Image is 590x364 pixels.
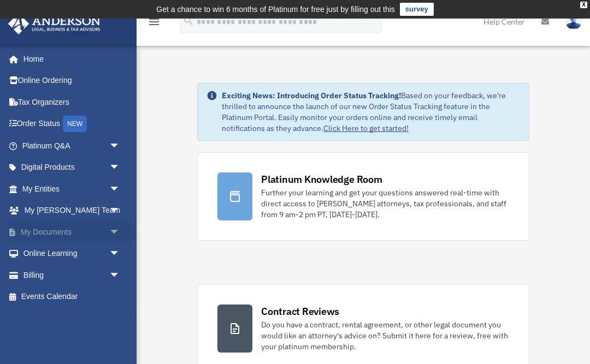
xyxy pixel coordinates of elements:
[8,200,137,222] a: My [PERSON_NAME] Teamarrow_drop_down
[5,13,104,34] img: Anderson Advisors Platinum Portal
[222,91,401,100] strong: Exciting News: Introducing Order Status Tracking!
[109,157,131,179] span: arrow_drop_down
[8,178,137,200] a: My Entitiesarrow_drop_down
[156,3,395,16] div: Get a chance to win 6 months of Platinum for free just by filling out this
[8,48,131,70] a: Home
[182,15,194,27] i: search
[147,15,161,28] i: menu
[222,90,520,134] div: Based on your feedback, we're thrilled to announce the launch of our new Order Status Tracking fe...
[8,157,137,178] a: Digital Productsarrow_drop_down
[8,135,137,157] a: Platinum Q&Aarrow_drop_down
[8,70,137,92] a: Online Ordering
[147,19,161,28] a: menu
[261,172,382,186] div: Platinum Knowledge Room
[8,91,137,113] a: Tax Organizers
[8,243,137,265] a: Online Learningarrow_drop_down
[109,200,131,222] span: arrow_drop_down
[63,116,87,132] div: NEW
[261,187,509,220] div: Further your learning and get your questions answered real-time with direct access to [PERSON_NAM...
[109,264,131,287] span: arrow_drop_down
[8,264,137,286] a: Billingarrow_drop_down
[400,3,434,16] a: survey
[8,221,137,243] a: My Documentsarrow_drop_down
[109,221,131,243] span: arrow_drop_down
[109,135,131,157] span: arrow_drop_down
[261,319,509,352] div: Do you have a contract, rental agreement, or other legal document you would like an attorney's ad...
[580,2,587,8] div: close
[8,113,137,135] a: Order StatusNEW
[109,243,131,265] span: arrow_drop_down
[8,286,137,308] a: Events Calendar
[197,152,529,241] a: Platinum Knowledge Room Further your learning and get your questions answered real-time with dire...
[261,305,339,318] div: Contract Reviews
[109,178,131,200] span: arrow_drop_down
[565,14,582,29] img: User Pic
[323,123,409,133] a: Click Here to get started!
